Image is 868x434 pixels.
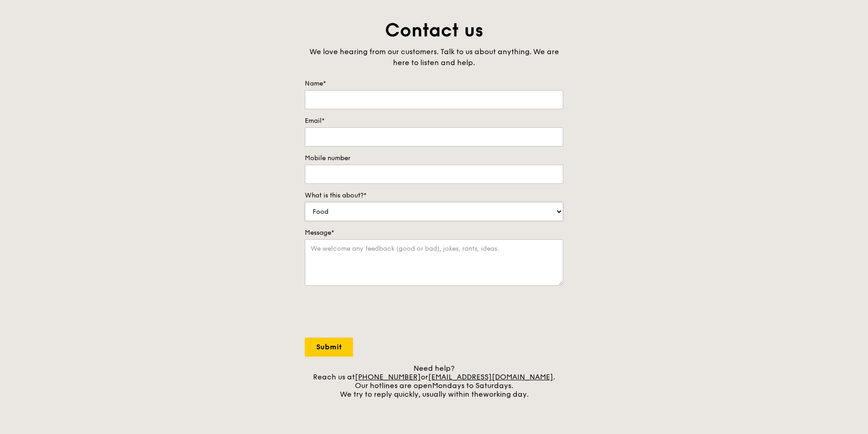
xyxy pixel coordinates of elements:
label: What is this about?* [305,191,563,200]
iframe: reCAPTCHA [305,295,443,330]
input: Submit [305,338,353,357]
div: We love hearing from our customers. Talk to us about anything. We are here to listen and help. [305,46,563,68]
a: [PHONE_NUMBER] [355,373,421,381]
span: working day. [483,390,529,399]
label: Name* [305,79,563,88]
h1: Contact us [305,18,563,43]
span: Mondays to Saturdays. [432,381,513,390]
a: [EMAIL_ADDRESS][DOMAIN_NAME] [428,373,553,381]
label: Email* [305,116,563,126]
label: Message* [305,228,563,237]
div: Need help? Reach us at or . Our hotlines are open We try to reply quickly, usually within the [305,364,563,399]
label: Mobile number [305,154,563,163]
